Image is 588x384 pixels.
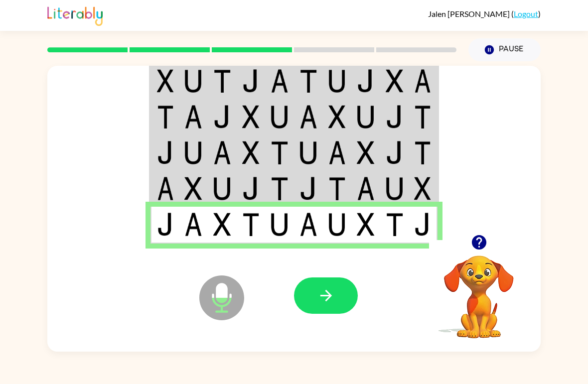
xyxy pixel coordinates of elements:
img: t [386,213,404,236]
img: x [184,177,202,200]
img: u [328,213,346,236]
img: a [157,177,174,200]
img: x [357,141,375,164]
img: Literably [47,4,103,26]
img: x [242,141,260,164]
img: a [299,105,317,128]
img: j [299,177,317,200]
img: x [157,69,174,93]
img: u [271,105,289,128]
img: u [184,141,202,164]
img: a [184,105,202,128]
img: j [242,69,260,93]
img: j [386,141,404,164]
img: x [357,213,375,236]
img: j [414,213,431,236]
img: t [271,141,289,164]
button: Pause [468,38,541,61]
img: j [357,69,375,93]
img: a [357,177,375,200]
img: t [242,213,260,236]
span: Jalen [PERSON_NAME] [428,9,511,18]
img: t [271,177,289,200]
video: Your browser must support playing .mp4 files to use Literably. Please try using another browser. [429,240,529,340]
img: u [213,177,231,200]
img: t [157,105,174,128]
img: a [213,141,231,164]
img: j [386,105,404,128]
img: u [299,141,317,164]
img: t [213,69,231,93]
img: x [328,105,346,128]
img: u [271,213,289,236]
img: t [414,105,431,128]
img: u [328,69,346,93]
img: a [328,141,346,164]
img: t [299,69,317,93]
img: t [414,141,431,164]
img: u [184,69,202,93]
img: x [213,213,231,236]
img: x [414,177,431,200]
img: j [157,141,174,164]
img: u [357,105,375,128]
img: a [414,69,431,93]
img: x [386,69,404,93]
a: Logout [514,9,538,18]
img: a [299,213,317,236]
img: j [157,213,174,236]
img: x [242,105,260,128]
img: a [184,213,202,236]
img: u [386,177,404,200]
div: ( ) [428,9,541,18]
img: j [242,177,260,200]
img: a [271,69,289,93]
img: j [213,105,231,128]
img: t [328,177,346,200]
